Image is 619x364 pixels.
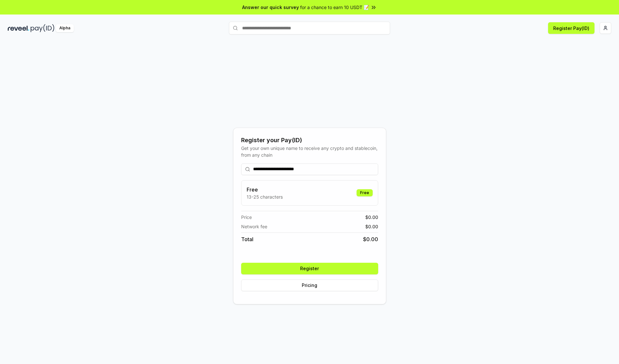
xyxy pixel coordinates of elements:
[300,4,369,11] span: for a chance to earn 10 USDT 📝
[241,223,267,230] span: Network fee
[247,193,283,200] p: 13-25 characters
[365,214,378,221] span: $ 0.00
[247,186,283,193] h3: Free
[241,263,378,274] button: Register
[357,189,373,196] div: Free
[548,22,594,34] button: Register Pay(ID)
[241,145,378,158] div: Get your own unique name to receive any crypto and stablecoin, from any chain
[242,4,299,11] span: Answer our quick survey
[241,136,378,145] div: Register your Pay(ID)
[363,235,378,243] span: $ 0.00
[31,24,54,32] img: pay_id
[8,24,29,32] img: reveel_dark
[241,235,253,243] span: Total
[56,24,74,32] div: Alpha
[241,280,378,291] button: Pricing
[241,214,252,221] span: Price
[365,223,378,230] span: $ 0.00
